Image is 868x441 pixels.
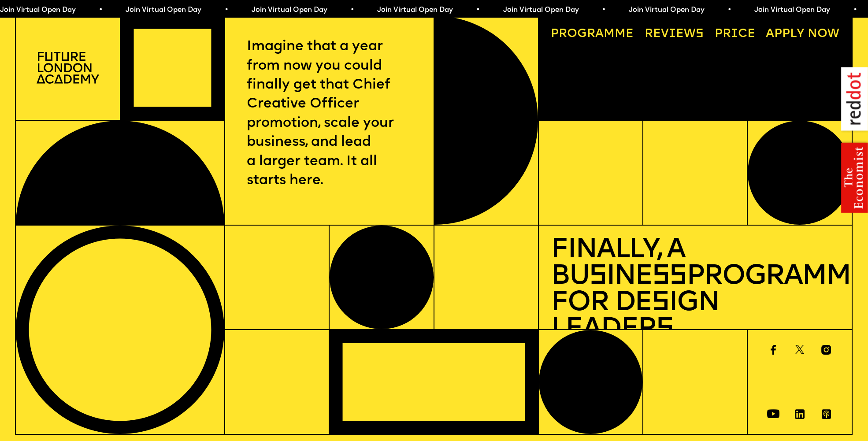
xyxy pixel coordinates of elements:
[551,237,839,343] h1: Finally, a Bu ine Programme for De ign Leader
[545,22,640,46] a: Programme
[595,28,604,40] span: a
[350,7,354,14] span: •
[656,316,673,344] span: s
[224,7,228,14] span: •
[766,28,774,40] span: A
[99,7,103,14] span: •
[760,22,846,46] a: Apply now
[247,37,412,190] p: Imagine that a year from now you could finally get that Chief Creative Officer promotion, scale y...
[853,7,857,14] span: •
[652,289,669,317] span: s
[638,22,709,46] a: Reviews
[727,7,731,14] span: •
[476,7,480,14] span: •
[602,7,606,14] span: •
[708,22,761,46] a: Price
[589,263,606,291] span: s
[652,263,686,291] span: ss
